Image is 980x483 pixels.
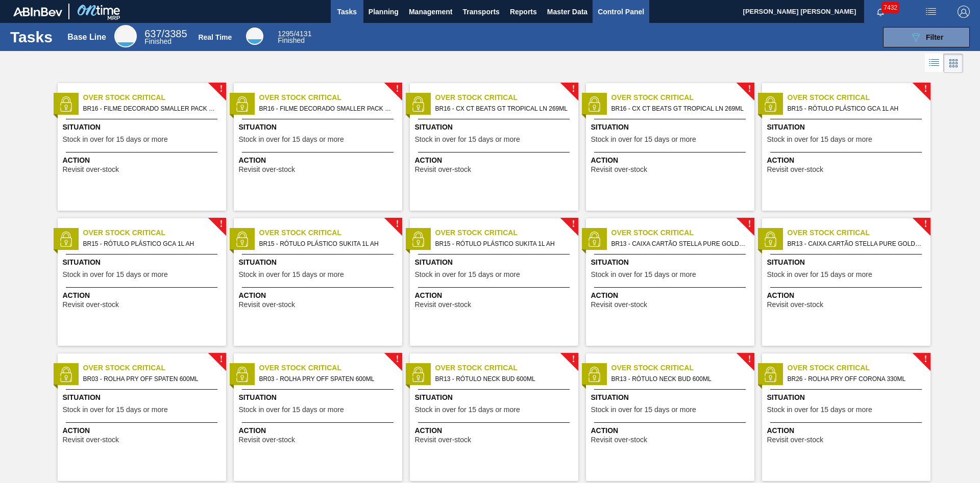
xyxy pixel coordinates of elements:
div: Base Line [114,25,137,47]
span: Stock in over for 15 days or more [591,271,696,278]
span: BR16 - FILME DECORADO SMALLER PACK 269ML [83,103,218,114]
span: / 3385 [144,28,187,39]
div: Base Line [144,30,187,45]
div: List Vision [925,54,944,73]
span: Over Stock Critical [788,363,930,373]
div: Real Time [246,28,263,45]
span: BR03 - ROLHA PRY OFF SPATEN 600ML [83,373,218,385]
span: Over Stock Critical [83,227,226,238]
span: 7432 [881,2,899,13]
span: Tasks [336,6,358,18]
span: ! [219,355,223,363]
span: Stock in over for 15 days or more [239,406,344,414]
span: Revisit over-stock [415,301,471,309]
span: Revisit over-stock [63,301,119,309]
button: Filter [883,27,970,47]
span: Action [63,155,224,166]
span: 637 [144,28,161,39]
span: ! [924,220,927,228]
span: Stock in over for 15 days or more [63,271,168,278]
button: Notifications [864,5,897,19]
span: Situation [767,257,928,268]
img: status [234,232,250,247]
img: userActions [925,6,937,18]
span: Situation [767,392,928,403]
span: Revisit over-stock [591,166,647,173]
span: Control Panel [598,6,644,18]
span: Situation [591,122,752,133]
h1: Tasks [10,31,55,43]
span: Stock in over for 15 days or more [63,406,168,414]
span: Transports [463,6,500,18]
img: status [763,96,778,112]
span: Stock in over for 15 days or more [767,406,872,414]
span: 1295 [278,30,293,38]
span: Situation [767,122,928,133]
span: Filter [926,33,943,41]
span: Situation [415,392,576,403]
img: status [234,367,250,382]
span: Revisit over-stock [767,166,823,173]
img: status [410,232,426,247]
span: ! [396,220,399,228]
img: status [58,232,73,247]
span: Stock in over for 15 days or more [415,271,520,278]
span: ! [572,220,575,228]
div: Base Line [67,33,106,42]
span: ! [572,355,575,363]
span: Action [415,425,576,436]
img: status [234,96,250,112]
img: status [586,96,602,112]
span: BR13 - RÓTULO NECK BUD 600ML [435,373,570,385]
span: Stock in over for 15 days or more [767,271,872,278]
span: ! [219,85,223,93]
span: Over Stock Critical [259,363,402,373]
img: TNhmsLtSVTkK8tSr43FrP2fwEKptu5GPRR3wAAAABJRU5ErkJggg== [13,7,62,16]
span: Over Stock Critical [83,363,226,373]
span: BR16 - CX CT BEATS GT TROPICAL LN 269ML [435,103,570,114]
span: ! [924,355,927,363]
div: Card Vision [944,54,963,73]
span: Action [591,290,752,301]
img: status [58,96,73,112]
span: ! [572,85,575,93]
span: Revisit over-stock [239,166,295,173]
span: Action [591,425,752,436]
span: Revisit over-stock [239,436,295,444]
span: Stock in over for 15 days or more [415,136,520,143]
span: Revisit over-stock [591,436,647,444]
span: Situation [591,257,752,268]
span: Situation [239,257,400,268]
span: Management [409,6,453,18]
span: ! [396,355,399,363]
img: status [586,232,602,247]
span: BR13 - CAIXA CARTÃO STELLA PURE GOLD 269ML [788,238,922,249]
span: Revisit over-stock [63,436,119,444]
span: Stock in over for 15 days or more [767,136,872,143]
span: BR13 - CAIXA CARTÃO STELLA PURE GOLD 269ML [611,238,746,249]
img: status [58,367,73,382]
span: BR15 - RÓTULO PLÁSTICO SUKITA 1L AH [259,238,394,249]
span: Situation [415,122,576,133]
img: status [763,367,778,382]
span: Revisit over-stock [767,436,823,444]
span: BR16 - CX CT BEATS GT TROPICAL LN 269ML [611,103,746,114]
span: Action [415,155,576,166]
span: Stock in over for 15 days or more [591,406,696,414]
span: Over Stock Critical [435,363,578,373]
span: Revisit over-stock [63,166,119,173]
span: BR15 - RÓTULO PLÁSTICO SUKITA 1L AH [435,238,570,249]
span: Revisit over-stock [591,301,647,309]
span: BR13 - RÓTULO NECK BUD 600ML [611,373,746,385]
span: Action [591,155,752,166]
span: Over Stock Critical [611,227,754,238]
img: status [586,367,602,382]
span: Stock in over for 15 days or more [63,136,168,143]
span: ! [219,220,223,228]
span: Over Stock Critical [435,92,578,103]
span: BR26 - ROLHA PRY OFF CORONA 330ML [788,373,922,385]
span: Situation [239,392,400,403]
span: BR15 - RÓTULO PLÁSTICO GCA 1L AH [83,238,218,249]
span: ! [748,355,751,363]
span: Revisit over-stock [415,436,471,444]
